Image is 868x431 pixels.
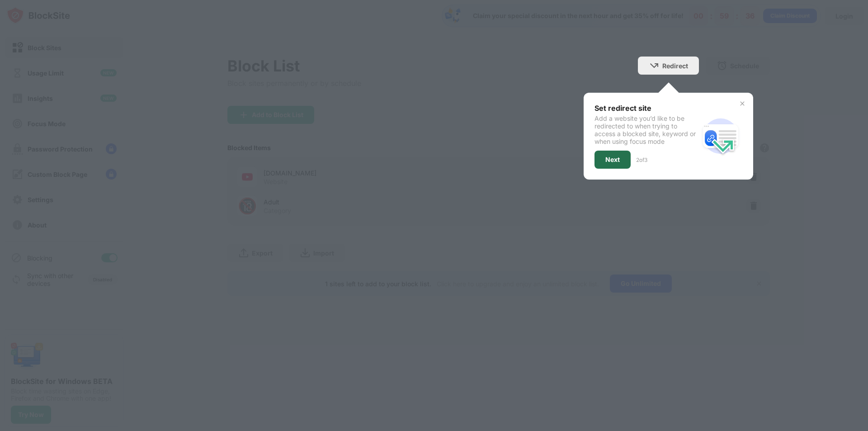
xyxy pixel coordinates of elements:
[662,62,688,70] div: Redirect
[605,156,620,163] div: Next
[594,114,699,145] div: Add a website you’d like to be redirected to when trying to access a blocked site, keyword or whe...
[739,100,746,107] img: x-button.svg
[594,104,699,113] div: Set redirect site
[636,156,647,163] div: 2 of 3
[699,114,742,158] img: redirect.svg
